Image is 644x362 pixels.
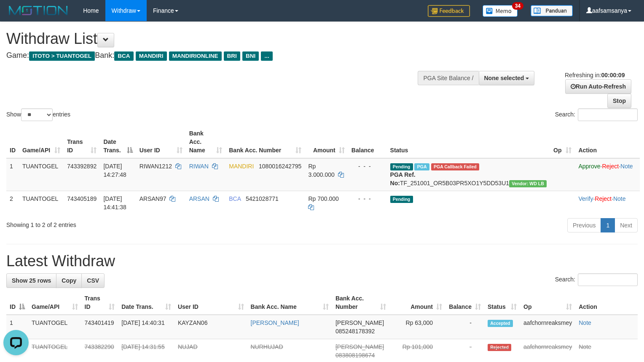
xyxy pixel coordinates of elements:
[305,126,348,158] th: Amount: activate to sort column ascending
[6,191,19,215] td: 2
[445,315,484,339] td: -
[531,5,573,16] img: panduan.png
[389,315,445,339] td: Rp 63,000
[81,273,105,288] a: CSV
[140,163,172,170] span: RIWAN1212
[136,126,186,158] th: User ID: activate to sort column ascending
[247,291,332,315] th: Bank Acc. Name: activate to sort column ascending
[488,320,513,327] span: Accepted
[352,195,384,203] div: - - -
[335,352,375,359] span: Copy 083808198674 to clipboard
[246,195,279,202] span: Copy 5421028771 to clipboard
[387,126,550,158] th: Status
[565,72,625,78] span: Refreshing in:
[189,195,209,202] a: ARSAN
[56,273,82,288] a: Copy
[28,291,81,315] th: Game/API: activate to sort column ascending
[67,195,97,202] span: 743405189
[414,163,429,170] span: Marked by aafyoumonoriya
[601,218,615,232] a: 1
[308,163,334,178] span: Rp 3.000.000
[225,126,305,158] th: Bank Acc. Number: activate to sort column ascending
[140,195,166,202] span: ARSAN97
[509,180,547,187] span: Vendor URL: https://dashboard.q2checkout.com/secure
[28,315,81,339] td: TUANTOGEL
[335,343,384,350] span: [PERSON_NAME]
[229,195,241,202] span: BCA
[567,218,601,232] a: Previous
[103,163,126,178] span: [DATE] 14:27:48
[484,75,524,81] span: None selected
[575,291,638,315] th: Action
[335,328,375,335] span: Copy 085248178392 to clipboard
[6,51,421,60] h4: Game: Bank:
[308,195,338,202] span: Rp 700.000
[390,171,416,186] b: PGA Ref. No:
[578,195,593,202] a: Verify
[550,126,575,158] th: Op: activate to sort column ascending
[6,158,19,191] td: 1
[19,126,64,158] th: Game/API: activate to sort column ascending
[579,343,591,350] a: Note
[555,273,638,286] label: Search:
[6,30,421,47] h1: Withdraw List
[6,126,19,158] th: ID
[64,126,100,158] th: Trans ID: activate to sort column ascending
[100,126,136,158] th: Date Trans.: activate to sort column descending
[620,163,633,170] a: Note
[81,315,118,339] td: 743401419
[602,163,619,170] a: Reject
[484,291,520,315] th: Status: activate to sort column ascending
[575,126,640,158] th: Action
[335,319,384,326] span: [PERSON_NAME]
[431,163,479,170] span: PGA Error
[29,51,95,61] span: ITOTO > TUANTOGEL
[174,315,247,339] td: KAYZAN06
[81,291,118,315] th: Trans ID: activate to sort column ascending
[6,217,262,229] div: Showing 1 to 2 of 2 entries
[174,291,247,315] th: User ID: activate to sort column ascending
[3,3,29,29] button: Open LiveChat chat widget
[6,4,70,17] img: MOTION_logo.png
[251,319,299,326] a: [PERSON_NAME]
[21,108,53,121] select: Showentries
[6,273,56,288] a: Show 25 rows
[601,72,625,78] strong: 00:00:09
[483,5,518,17] img: Button%20Memo.svg
[259,163,301,170] span: Copy 1080016242795 to clipboard
[565,79,631,94] a: Run Auto-Refresh
[520,315,575,339] td: aafchornreaksmey
[512,2,523,10] span: 34
[62,277,76,284] span: Copy
[607,94,631,108] a: Stop
[579,319,591,326] a: Note
[488,344,511,351] span: Rejected
[555,108,638,121] label: Search:
[578,163,600,170] a: Approve
[229,163,254,170] span: MANDIRI
[189,163,209,170] a: RIWAN
[520,291,575,315] th: Op: activate to sort column ascending
[575,191,640,215] td: · ·
[6,315,28,339] td: 1
[114,51,133,61] span: BCA
[575,158,640,191] td: · ·
[6,291,28,315] th: ID: activate to sort column descending
[578,108,638,121] input: Search:
[614,218,638,232] a: Next
[251,343,283,350] a: NURHUJAD
[169,51,222,61] span: MANDIRIONLINE
[19,158,64,191] td: TUANTOGEL
[578,273,638,286] input: Search:
[118,315,174,339] td: [DATE] 14:40:31
[445,291,484,315] th: Balance: activate to sort column ascending
[332,291,389,315] th: Bank Acc. Number: activate to sort column ascending
[6,253,638,270] h1: Latest Withdraw
[428,5,470,17] img: Feedback.jpg
[390,196,413,203] span: Pending
[186,126,226,158] th: Bank Acc. Name: activate to sort column ascending
[87,277,99,284] span: CSV
[261,51,272,61] span: ...
[348,126,387,158] th: Balance
[67,163,97,170] span: 743392892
